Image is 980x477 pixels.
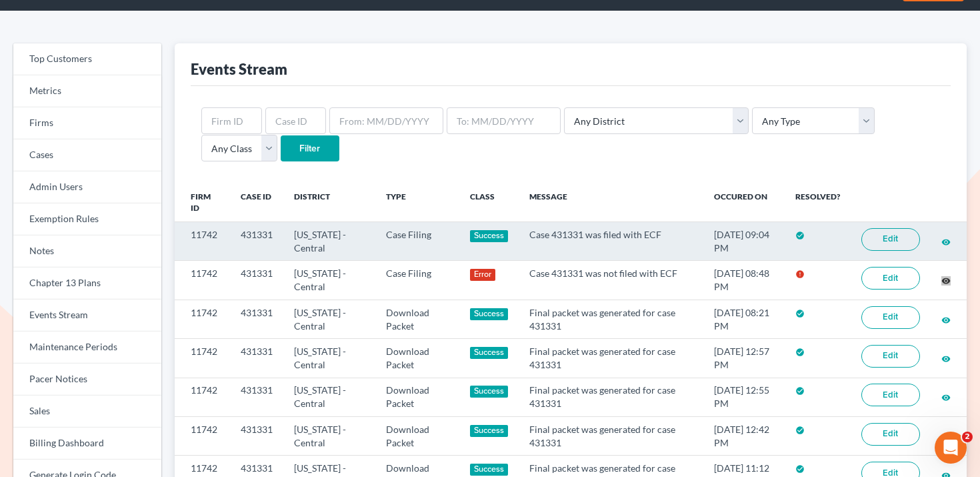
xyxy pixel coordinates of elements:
td: Download Packet [375,300,459,338]
th: Message [519,183,703,222]
a: Admin Users [13,171,161,203]
td: Final packet was generated for case 431331 [519,300,703,338]
a: Edit [861,267,920,290]
i: error [795,270,805,279]
a: Events Stream [13,300,161,332]
i: visibility [941,393,951,402]
td: Case Filing [375,222,459,261]
td: Case 431331 was not filed with ECF [519,261,703,300]
td: [US_STATE] - Central [283,261,375,300]
a: visibility [941,391,951,402]
div: Success [470,464,509,476]
a: Cases [13,139,161,171]
a: Edit [861,345,920,368]
i: check_circle [795,348,805,357]
a: Pacer Notices [13,364,161,396]
td: [DATE] 08:48 PM [703,261,785,300]
th: Class [459,183,519,222]
a: Firms [13,107,161,139]
div: Success [470,308,509,320]
a: Chapter 13 Plans [13,268,161,300]
a: visibility [941,430,951,442]
a: Notes [13,235,161,268]
a: Maintenance Periods [13,332,161,364]
th: District [283,183,375,222]
th: Firm ID [175,183,230,222]
th: Case ID [230,183,283,222]
input: Case ID [265,107,326,134]
td: 11742 [175,261,230,300]
a: Edit [861,423,920,446]
td: [DATE] 12:57 PM [703,339,785,378]
td: [US_STATE] - Central [283,417,375,456]
div: Success [470,386,509,398]
td: [US_STATE] - Central [283,339,375,378]
a: visibility [941,314,951,325]
i: check_circle [795,386,805,396]
td: 11742 [175,222,230,261]
i: check_circle [795,464,805,474]
div: Error [470,269,496,281]
td: [US_STATE] - Central [283,378,375,416]
i: check_circle [795,231,805,240]
a: Sales [13,396,161,428]
td: 11742 [175,417,230,456]
td: 11742 [175,378,230,416]
input: Firm ID [201,107,262,134]
td: [DATE] 12:55 PM [703,378,785,416]
td: Case 431331 was filed with ECF [519,222,703,261]
th: Type [375,183,459,222]
th: Resolved? [785,183,851,222]
td: [DATE] 08:21 PM [703,300,785,338]
a: Exemption Rules [13,203,161,235]
iframe: Intercom live chat [935,432,967,464]
td: 431331 [230,222,283,261]
td: 431331 [230,261,283,300]
td: Final packet was generated for case 431331 [519,339,703,378]
td: 11742 [175,300,230,338]
td: 431331 [230,300,283,338]
input: To: MM/DD/YYYY [447,107,561,134]
a: Top Customers [13,43,161,75]
a: Edit [861,384,920,406]
i: visibility [941,276,951,286]
td: 11742 [175,339,230,378]
td: 431331 [230,417,283,456]
td: [DATE] 09:04 PM [703,222,785,261]
i: visibility [941,354,951,364]
a: visibility [941,352,951,364]
i: check_circle [795,426,805,435]
td: 431331 [230,339,283,378]
a: Edit [861,228,920,251]
div: Success [470,230,509,242]
a: Metrics [13,75,161,107]
td: Download Packet [375,339,459,378]
input: Filter [281,135,339,162]
div: Success [470,347,509,359]
td: 431331 [230,378,283,416]
td: [US_STATE] - Central [283,300,375,338]
a: visibility [941,235,951,247]
i: check_circle [795,309,805,318]
a: Edit [861,306,920,329]
i: visibility [941,316,951,325]
td: Download Packet [375,417,459,456]
div: Success [470,425,509,437]
a: Billing Dashboard [13,428,161,460]
i: visibility [941,237,951,247]
td: Final packet was generated for case 431331 [519,378,703,416]
td: [US_STATE] - Central [283,222,375,261]
td: [DATE] 12:42 PM [703,417,785,456]
a: visibility [941,274,951,286]
div: Events Stream [191,59,287,79]
span: 2 [962,432,973,442]
td: Case Filing [375,261,459,300]
td: Download Packet [375,378,459,416]
td: Final packet was generated for case 431331 [519,417,703,456]
input: From: MM/DD/YYYY [329,107,443,134]
th: Occured On [703,183,785,222]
